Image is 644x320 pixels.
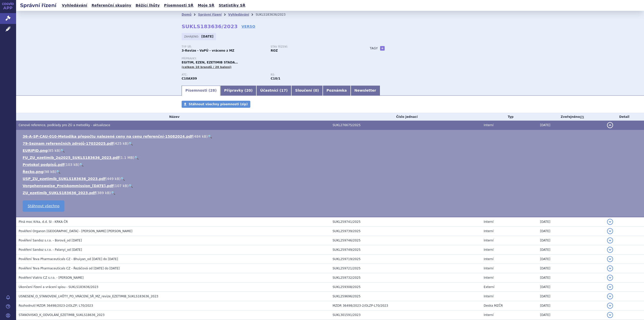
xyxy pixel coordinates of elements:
[111,191,115,195] a: 🔍
[538,292,605,301] td: [DATE]
[484,276,494,279] span: Interní
[271,73,355,76] p: RS:
[23,148,639,153] li: ( )
[23,170,43,174] a: Řecko.png
[23,200,64,212] a: Stáhnout všechno
[23,162,639,167] li: ( )
[246,88,251,92] span: 20
[370,45,378,51] h3: Tagy
[90,2,133,9] a: Referenční skupiny
[79,163,84,167] a: 🔍
[134,2,161,9] a: Běžící lhůty
[271,77,280,80] strong: ezetimib
[208,134,212,138] a: 🔍
[323,86,351,96] a: Poznámka
[607,284,613,290] button: detail
[23,141,639,146] li: ( )
[19,239,82,242] span: Pověření Sandoz s.r.o. - Borová_od 16.10.2024
[182,65,231,69] span: (celkem 10 brandů / 20 balení)
[580,115,584,119] abbr: (?)
[271,49,278,52] strong: ROZ
[60,149,65,153] a: 🔍
[217,2,247,9] a: Statistiky SŘ
[120,177,125,181] a: 🔍
[607,303,613,309] button: detail
[330,227,481,236] td: SUKL259739/2025
[538,273,605,282] td: [DATE]
[484,257,494,261] span: Interní
[330,217,481,227] td: SUKL259741/2025
[538,264,605,273] td: [DATE]
[23,141,113,146] a: 79-Seznam referenčních zdrojů-17032025.pdf
[538,310,605,320] td: [DATE]
[607,228,613,234] button: detail
[605,113,644,121] th: Detail
[330,292,481,301] td: SUKL259696/2025
[484,248,494,252] span: Interní
[19,220,68,224] span: Plná moc Krka, d.d. SI - KRKA ČR
[19,276,84,279] span: Pověření Viatris CZ s.r.o. - Nedvěd
[23,190,639,195] li: ( )
[538,245,605,255] td: [DATE]
[484,220,494,224] span: Interní
[56,170,60,174] a: 🔍
[23,134,193,138] a: 36-A-SP-CAU-010-Metodika přepočtu nalezené ceny na cenu referenční-15082024.pdf
[121,156,133,160] span: 1.1 MB
[607,256,613,262] button: detail
[351,86,380,96] a: Newsletter
[182,13,191,16] a: Domů
[23,149,48,153] a: EURIPID.png
[330,282,481,292] td: SUKL259308/2025
[189,102,248,106] span: Stáhnout všechny písemnosti (zip)
[49,149,59,153] span: 85 kB
[23,169,639,174] li: ( )
[380,46,385,51] a: +
[182,86,220,96] a: Písemnosti (28)
[220,86,256,96] a: Přípravky (20)
[256,86,291,96] a: Účastníci (17)
[271,45,355,48] p: Stav řízení:
[242,24,255,29] a: VERSO
[19,313,105,317] span: STANOVISKO_K_ODVOLÁNÍ_EZETIMIB_SUKLS18636_2023
[484,239,494,242] span: Interní
[330,236,481,245] td: SUKL259746/2025
[198,13,222,16] a: Správní řízení
[182,57,360,60] p: Přípravky:
[484,267,494,270] span: Interní
[23,156,119,160] a: FU_ZU_ezetimib_2q2025_SUKLS183636_2023.pdf
[19,267,119,270] span: Pověření Teva Pharmaceuticals CZ - Řezáčová od 11.12.2023 do 31.12.2025
[481,113,538,121] th: Typ
[19,295,158,298] span: USNESENÍ_O_STANOVENÍ_LHŮTY_PO_VRÁCENÍ_SŘ_MZ_revize_EZETIMIB_SUKLS183636_2023
[23,191,96,195] a: ZU_ezetimib_SUKLS183636_2023.pdf
[19,285,98,289] span: Ukončení řízení a vrácení spisu - SUKLS183636/2023
[538,236,605,245] td: [DATE]
[281,88,286,92] span: 17
[107,177,119,181] span: 449 kB
[315,88,317,92] span: 0
[538,217,605,227] td: [DATE]
[538,255,605,264] td: [DATE]
[19,123,110,127] span: Cenové reference, podklady pro ZÚ a metodiky - aktualizace
[23,177,105,181] a: USP_ZU_ezetimib_SUKLS183636_2023.pdf
[182,77,197,80] strong: EZETIMIB
[484,313,494,317] span: Interní
[23,184,113,188] a: Vorgehensweise_Preiskommission_[DATE].pdf
[182,23,238,29] strong: SUKLS183636/2023
[202,35,214,38] strong: [DATE]
[607,219,613,225] button: detail
[97,191,109,195] span: 389 kB
[182,73,266,76] p: ATC:
[184,34,200,39] span: Zahájeno:
[228,13,249,16] a: Vyhledávání
[538,282,605,292] td: [DATE]
[182,45,266,48] p: Typ SŘ:
[115,141,127,146] span: 425 kB
[607,122,613,128] button: detail
[23,134,639,139] li: ( )
[484,295,494,298] span: Interní
[182,49,234,52] strong: 3-Revize - VaPÚ - vráceno z MZ
[484,304,503,307] span: Deska MZČR
[256,11,292,18] li: SUKLS183636/2023
[45,170,55,174] span: 98 kB
[134,156,139,160] a: 🔍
